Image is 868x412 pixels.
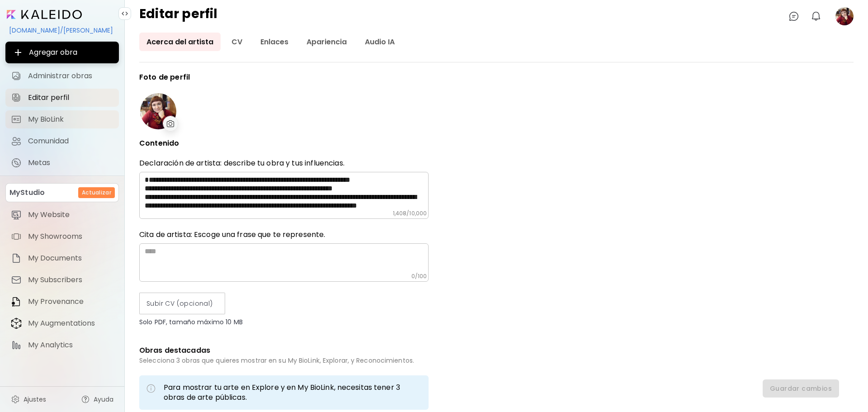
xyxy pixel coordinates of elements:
button: Agregar obra [5,42,119,63]
p: Declaración de artista: describe tu obra y tus influencias. [139,158,429,168]
span: Agregar obra [13,47,112,58]
a: CV [224,33,250,51]
a: itemMy Provenance [5,293,119,311]
a: Comunidad iconComunidad [5,132,119,150]
a: Audio IA [358,33,402,51]
span: Ajustes [24,395,46,404]
a: completeMy BioLink iconMy BioLink [5,110,119,128]
h6: Obras destacadas [139,344,429,356]
img: bellIcon [811,11,821,22]
img: Metas icon [11,157,22,168]
span: My Documents [28,254,113,263]
span: My BioLink [28,115,113,124]
img: help [81,395,90,404]
img: item [11,317,22,329]
a: itemMy Showrooms [5,227,119,246]
img: item [11,231,22,242]
span: Ayuda [94,395,113,404]
img: item [11,275,22,285]
label: Subir CV (opcional) [139,293,225,314]
a: Enlaces [253,33,296,51]
img: My BioLink icon [11,114,22,125]
h6: Selecciona 3 obras que quieres mostrar en su My BioLink, Explorar, y Reconocimientos. [139,356,429,365]
a: itemMy Documents [5,249,119,267]
a: itemMy Subscribers [5,271,119,289]
span: My Provenance [28,297,113,306]
img: item [11,253,22,264]
h6: Para mostrar tu arte en Explore y en My BioLink, necesitas tener 3 obras de arte públicas. [164,383,421,403]
p: Contenido [139,139,429,147]
span: My Augmentations [28,319,113,328]
a: Ayuda [75,390,119,408]
h6: Actualizar [82,189,111,197]
span: Metas [28,158,113,167]
span: Comunidad [28,137,113,146]
span: My Showrooms [28,232,113,241]
a: Ajustes [5,390,52,408]
a: Apariencia [299,33,354,51]
div: [DOMAIN_NAME]/[PERSON_NAME] [5,23,119,38]
p: Solo PDF, tamaño máximo 10 MB [139,318,429,326]
p: MyStudio [9,187,45,198]
img: settings [11,395,20,404]
span: My Analytics [28,341,113,350]
h6: 0 / 100 [411,273,427,280]
a: Acerca del artista [139,33,221,51]
span: Subir CV (opcional) [146,299,218,308]
img: item [11,340,22,350]
img: collapse [121,10,128,17]
a: itemMy Augmentations [5,314,119,332]
img: Editar perfil icon [11,92,22,103]
h6: 1,408 / 10,000 [393,210,427,217]
h6: Cita de artista: Escoge una frase que te represente. [139,230,429,240]
span: My Website [28,210,113,219]
p: Foto de perfil [139,73,429,81]
img: Administrar obras icon [11,71,22,81]
h4: Editar perfil [139,7,218,25]
span: Editar perfil [28,93,113,102]
img: chatIcon [788,11,799,22]
a: Administrar obras iconAdministrar obras [5,67,119,85]
a: itemMy Website [5,206,119,224]
span: My Subscribers [28,275,113,284]
span: Administrar obras [28,71,113,81]
a: completeMetas iconMetas [5,154,119,172]
img: item [11,296,22,307]
img: item [11,209,22,220]
a: itemMy Analytics [5,336,119,354]
a: Editar perfil iconEditar perfil [5,89,119,107]
img: Comunidad icon [11,136,22,147]
button: bellIcon [808,9,824,24]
